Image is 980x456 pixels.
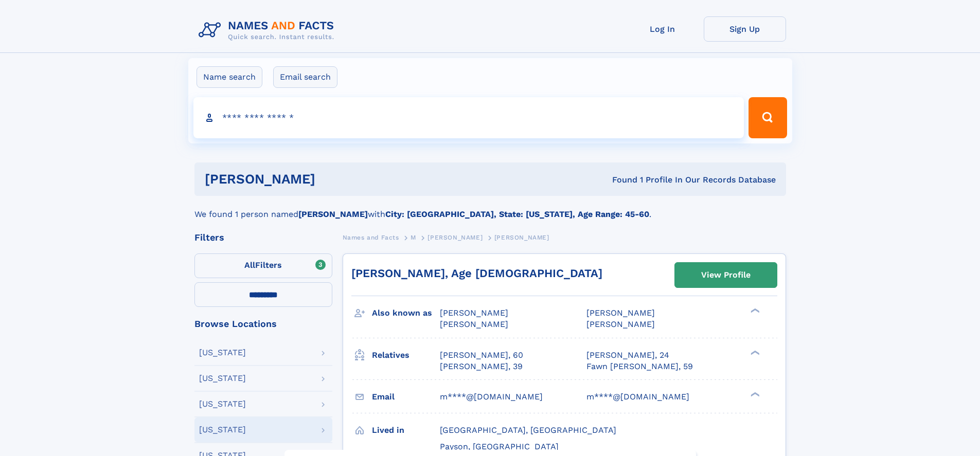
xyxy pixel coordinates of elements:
a: Log In [621,16,704,42]
a: Sign Up [704,16,786,42]
img: Logo Names and Facts [194,16,343,44]
span: [PERSON_NAME] [586,319,655,329]
div: [US_STATE] [199,374,246,382]
a: [PERSON_NAME] [427,231,483,244]
label: Email search [273,66,337,88]
span: [PERSON_NAME] [586,308,655,318]
div: [US_STATE] [199,349,246,357]
div: ❯ [748,307,760,314]
a: [PERSON_NAME], 39 [440,361,523,372]
div: Filters [194,233,332,242]
div: [US_STATE] [199,426,246,434]
a: View Profile [675,263,777,287]
span: [GEOGRAPHIC_DATA], [GEOGRAPHIC_DATA] [440,425,616,435]
span: All [244,260,255,270]
span: [PERSON_NAME] [427,234,483,241]
h3: Relatives [372,346,440,364]
label: Filters [194,253,332,278]
span: [PERSON_NAME] [494,234,549,241]
a: Fawn [PERSON_NAME], 59 [586,361,693,372]
div: Found 1 Profile In Our Records Database [464,174,776,186]
h3: Also known as [372,304,440,322]
a: M [411,231,416,244]
span: M [411,234,416,241]
label: Name search [197,66,262,88]
h3: Lived in [372,422,440,439]
span: Payson, [GEOGRAPHIC_DATA] [440,442,559,451]
span: [PERSON_NAME] [440,308,508,318]
div: Browse Locations [194,319,332,329]
div: We found 1 person named with . [194,196,786,221]
button: Search Button [749,97,787,138]
a: [PERSON_NAME], 60 [440,350,523,361]
h1: [PERSON_NAME] [205,173,464,186]
div: View Profile [701,263,751,287]
a: [PERSON_NAME], Age [DEMOGRAPHIC_DATA] [351,267,602,280]
a: Names and Facts [343,231,399,244]
h3: Email [372,388,440,406]
a: [PERSON_NAME], 24 [586,350,669,361]
b: [PERSON_NAME] [298,209,368,219]
div: [US_STATE] [199,400,246,408]
div: ❯ [748,349,760,356]
b: City: [GEOGRAPHIC_DATA], State: [US_STATE], Age Range: 45-60 [385,209,649,219]
span: [PERSON_NAME] [440,319,508,329]
input: search input [193,97,744,138]
div: ❯ [748,391,760,397]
